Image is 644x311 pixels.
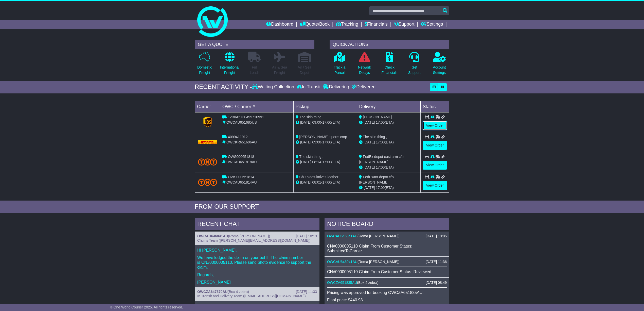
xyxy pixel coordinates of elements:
[229,234,269,238] span: Roma [PERSON_NAME]
[229,290,248,294] span: Box 4 zebra
[327,281,357,285] a: OWCZA651835AU
[312,120,321,124] span: 09:00
[330,40,449,49] div: QUICK ACTIONS
[382,65,398,75] p: Check Financials
[423,181,447,190] a: View Order
[220,65,239,75] p: International Freight
[359,165,418,170] div: (ETA)
[423,161,447,170] a: View Order
[272,65,287,75] p: Air & Sea Freight
[228,135,248,139] span: 4099411912
[364,186,375,190] span: [DATE]
[226,140,257,144] span: OWCKR651696AU
[220,52,240,78] a: InternationalFreight
[357,101,421,112] td: Delivery
[327,290,447,295] p: Pricing was approved for booking OWCZA651835AU.
[423,121,447,130] a: View Order
[197,248,317,253] p: Hi [PERSON_NAME],
[359,140,418,145] div: (ETA)
[381,52,398,78] a: CheckFinancials
[408,52,421,78] a: GetSupport
[228,155,254,159] span: OWS000651818
[327,244,447,253] div: CN#0000005110 Claim From Customer Status: SubmittedToCarrier
[296,180,355,185] div: - (ETA)
[197,234,228,238] a: OWCAU646041AU
[197,290,317,294] div: ( )
[376,165,385,169] span: 17:00
[327,234,447,238] div: ( )
[325,218,449,232] div: NOTICE BOARD
[358,65,371,75] p: Network Delays
[110,305,183,309] span: © One World Courier 2025. All rights reserved.
[195,40,314,49] div: GET A QUOTE
[296,159,355,165] div: - (ETA)
[197,272,317,277] p: Regards,
[220,101,294,112] td: OWC / Carrier #
[327,260,357,264] a: OWCAU646041AU
[359,185,418,190] div: (ETA)
[364,140,375,144] span: [DATE]
[327,298,447,302] p: Final price: $440.98.
[266,20,293,29] a: Dashboard
[248,65,261,75] p: Full Loads
[195,218,319,232] div: RECENT CHAT
[364,120,375,124] span: [DATE]
[226,120,257,124] span: OWCAU651685US
[322,160,331,164] span: 17:00
[363,135,387,139] span: The skin thing ,
[197,280,317,285] p: [PERSON_NAME]
[197,303,317,308] p: Hi [PERSON_NAME]
[365,20,388,29] a: Financials
[322,84,350,90] div: Delivering
[203,117,212,127] img: GetCarrierServiceLogo
[195,203,449,210] div: FROM OUR SUPPORT
[197,290,228,294] a: OWCZA647370AU
[359,155,403,164] span: FedEx depot east arm c/o [PERSON_NAME]
[296,234,317,238] div: [DATE] 10:13
[363,115,392,119] span: [PERSON_NAME]
[228,175,254,179] span: OWS000651814
[300,20,330,29] a: Quote/Book
[433,65,446,75] p: Account Settings
[295,84,322,90] div: In Transit
[350,84,375,90] div: Delivered
[296,140,355,145] div: - (ETA)
[312,180,321,184] span: 08:01
[198,140,217,144] img: DHL.png
[300,180,311,184] span: [DATE]
[421,101,449,112] td: Status
[327,281,447,285] div: ( )
[327,234,357,238] a: OWCAU646041AU
[296,290,317,294] div: [DATE] 11:33
[299,175,338,179] span: C/O hides-knives-leather
[426,234,447,238] div: [DATE] 19:05
[359,175,393,184] span: FedEx/tnt depot c/o [PERSON_NAME]
[359,260,398,264] span: Roma [PERSON_NAME]
[299,155,323,159] span: The skin thing ,
[197,234,317,238] div: ( )
[293,101,357,112] td: Pickup
[299,135,347,139] span: [PERSON_NAME] sports corp
[298,65,311,75] p: Air / Sea Depot
[327,269,447,274] div: CN#0000005110 Claim From Customer Status: Reviewed
[228,115,264,119] span: 1Z30A5730499710991
[197,294,306,298] span: In Transit and Delivery Team ([EMAIL_ADDRESS][DOMAIN_NAME])
[197,238,310,242] span: Claims Team ([PERSON_NAME][EMAIL_ADDRESS][DOMAIN_NAME])
[359,234,398,238] span: Roma [PERSON_NAME]
[376,186,385,190] span: 17:00
[198,179,217,186] img: TNT_Domestic.png
[376,120,385,124] span: 17:00
[423,141,447,150] a: View Order
[197,255,317,270] p: We have lodged the claim on your behlf. The claim number is CN#0000005110. Please send photo evid...
[358,281,377,285] span: Box 4 zebra
[198,158,217,165] img: TNT_Domestic.png
[364,165,375,169] span: [DATE]
[322,140,331,144] span: 17:00
[300,160,311,164] span: [DATE]
[426,260,447,264] div: [DATE] 11:36
[197,65,212,75] p: Domestic Freight
[299,115,323,119] span: The skin thing ,
[197,52,212,78] a: DomesticFreight
[358,52,371,78] a: NetworkDelays
[195,83,252,91] div: RECENT ACTIVITY -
